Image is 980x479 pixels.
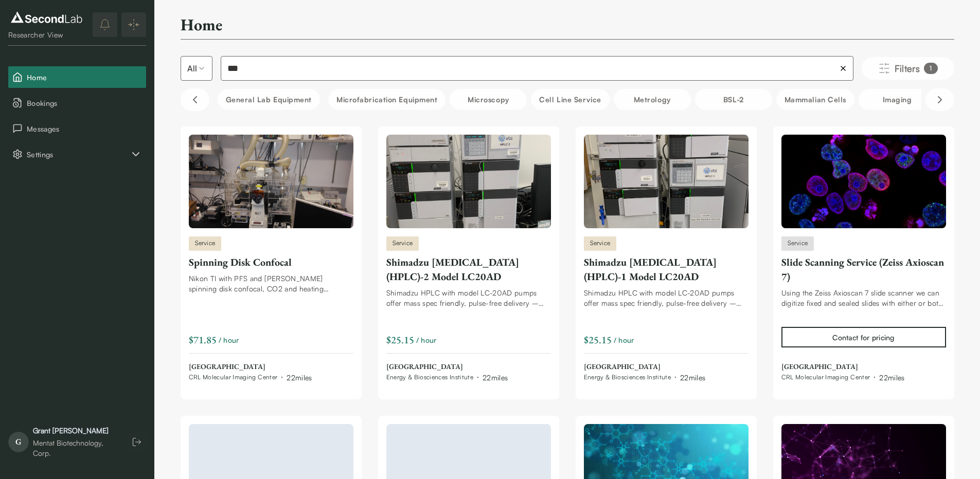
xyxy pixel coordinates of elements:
[781,135,946,383] a: Slide Scanning Service (Zeiss Axioscan 7)ServiceSlide Scanning Service (Zeiss Axioscan 7)Using th...
[584,135,749,228] img: Shimadzu High Performance Liquid Chromatography (HPLC)-1 Model LC20AD
[879,372,904,383] div: 22 miles
[895,61,920,76] span: Filters
[386,373,474,381] span: Energy & Biosciences Institute
[584,373,671,381] span: Energy & Biosciences Institute
[181,56,212,81] button: Select listing type
[128,433,146,451] button: Log out
[695,89,772,110] button: BSL-2
[781,135,946,228] img: Slide Scanning Service (Zeiss Axioscan 7)
[781,236,814,251] span: Service
[181,14,222,35] h2: Home
[614,335,634,345] span: / hour
[483,372,508,383] div: 22 miles
[584,333,612,347] div: $25.15
[386,362,508,372] span: [GEOGRAPHIC_DATA]
[531,89,609,110] button: Cell line service
[8,30,85,40] div: Researcher View
[189,373,278,381] span: CRL Molecular Imaging Center
[832,332,894,343] div: Contact for pricing
[8,118,146,139] button: Messages
[450,89,527,110] button: Microscopy
[781,255,946,284] div: Slide Scanning Service (Zeiss Axioscan 7)
[584,288,749,308] div: Shimadzu HPLC with model LC-20AD pumps offer mass spec friendly, pulse-free delivery – the most s...
[189,362,312,372] span: [GEOGRAPHIC_DATA]
[781,362,905,372] span: [GEOGRAPHIC_DATA]
[584,255,749,284] div: Shimadzu [MEDICAL_DATA] (HPLC)-1 Model LC20AD
[287,372,312,383] div: 22 miles
[93,12,117,37] button: notifications
[218,89,320,110] button: General Lab equipment
[614,89,691,110] button: Metrology
[386,255,551,284] div: Shimadzu [MEDICAL_DATA] (HPLC)-2 Model LC20AD
[859,89,936,110] button: Imaging
[386,135,551,228] img: Shimadzu High Performance Liquid Chromatography (HPLC)-2 Model LC20AD
[680,372,705,383] div: 22 miles
[27,98,142,108] span: Bookings
[386,135,551,383] a: Shimadzu High Performance Liquid Chromatography (HPLC)-2 Model LC20ADServiceShimadzu [MEDICAL_DAT...
[386,288,551,308] div: Shimadzu HPLC with model LC-20AD pumps offer mass spec friendly, pulse-free delivery – the most s...
[8,432,29,452] span: G
[8,66,146,88] button: Home
[27,72,142,83] span: Home
[189,273,353,294] div: Nikon TI with PFS and [PERSON_NAME] spinning disk confocal, CO2 and heating incubation chamber wi...
[27,149,130,160] span: Settings
[781,373,870,381] span: CRL Molecular Imaging Center
[219,335,239,345] span: / hour
[189,135,353,383] a: Spinning Disk ConfocalServiceSpinning Disk ConfocalNikon TI with PFS and [PERSON_NAME] spinning d...
[416,335,437,345] span: / hour
[33,426,117,436] div: Grant [PERSON_NAME]
[925,88,954,111] button: Scroll right
[328,89,446,110] button: Microfabrication Equipment
[386,333,414,347] div: $25.15
[189,135,353,228] img: Spinning Disk Confocal
[386,236,419,251] span: Service
[8,143,146,165] button: Settings
[189,255,353,269] div: Spinning Disk Confocal
[924,63,937,74] div: 1
[189,333,217,347] div: $71.85
[8,92,146,114] button: Bookings
[776,89,854,110] button: Mammalian Cells
[862,57,954,80] button: Filters
[584,236,617,251] span: Service
[584,362,706,372] span: [GEOGRAPHIC_DATA]
[8,143,146,165] div: Settings sub items
[27,123,142,134] span: Messages
[8,9,85,26] img: logo
[121,12,146,37] button: Expand/Collapse sidebar
[181,88,209,111] button: Scroll left
[781,288,946,308] div: Using the Zeiss Axioscan 7 slide scanner we can digitize fixed and sealed slides with either or b...
[584,135,749,383] a: Shimadzu High Performance Liquid Chromatography (HPLC)-1 Model LC20ADServiceShimadzu [MEDICAL_DAT...
[33,438,117,458] div: Mentat Biotechnology, Corp.
[189,236,222,251] span: Service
